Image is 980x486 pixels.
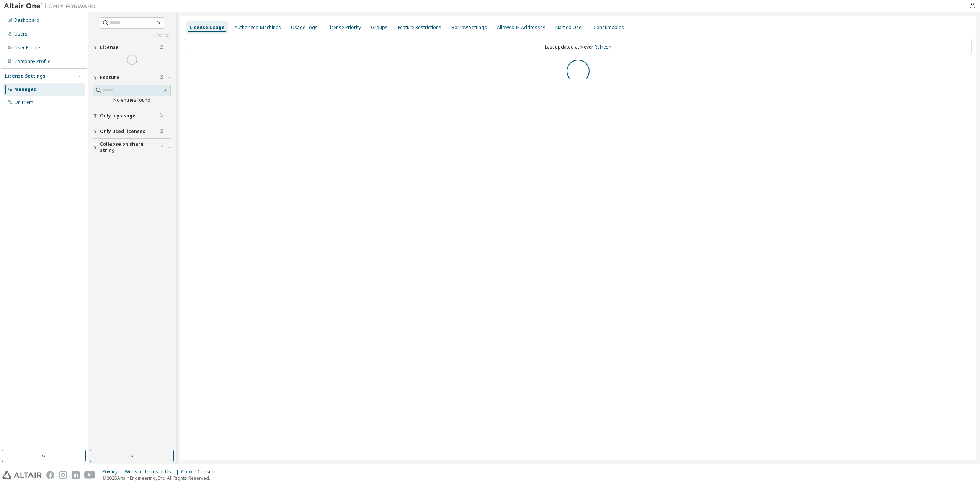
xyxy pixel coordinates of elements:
[100,44,119,50] span: License
[93,107,171,124] button: Only my usage
[14,99,33,106] div: On Prem
[93,69,171,86] button: Feature
[93,39,171,56] button: License
[93,139,171,156] button: Collapse on share string
[2,471,42,479] img: altair_logo.svg
[189,24,225,31] div: License Usage
[14,86,37,93] div: Managed
[93,97,171,103] div: No entries found
[159,113,164,119] span: Clear filter
[159,44,164,50] span: Clear filter
[72,471,80,479] img: linkedin.svg
[93,33,171,39] a: Clear all
[159,144,164,150] span: Clear filter
[102,475,220,481] p: © 2025 Altair Engineering, Inc. All Rights Reserved.
[100,113,136,119] span: Only my usage
[398,24,441,31] div: Feature Restrictions
[14,31,28,37] div: Users
[291,24,318,31] div: Usage Logs
[451,24,487,31] div: Borrow Settings
[102,469,125,475] div: Privacy
[497,24,546,31] div: Allowed IP Addresses
[371,24,388,31] div: Groups
[159,128,164,135] span: Clear filter
[555,24,583,31] div: Named User
[14,59,51,65] div: Company Profile
[4,2,100,10] img: Altair One
[593,24,624,31] div: Consumables
[235,24,281,31] div: Authorized Machines
[185,39,972,55] div: Last updated at: Never
[59,471,67,479] img: instagram.svg
[46,471,54,479] img: facebook.svg
[181,469,220,475] div: Cookie Consent
[5,73,46,79] div: License Settings
[14,17,39,23] div: Dashboard
[159,75,164,81] span: Clear filter
[14,45,40,51] div: User Profile
[328,24,361,31] div: License Priority
[93,123,171,140] button: Only used licenses
[595,44,611,50] a: Refresh
[125,469,181,475] div: Website Terms of Use
[100,75,119,81] span: Feature
[100,141,159,153] span: Collapse on share string
[84,471,95,479] img: youtube.svg
[100,128,145,135] span: Only used licenses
